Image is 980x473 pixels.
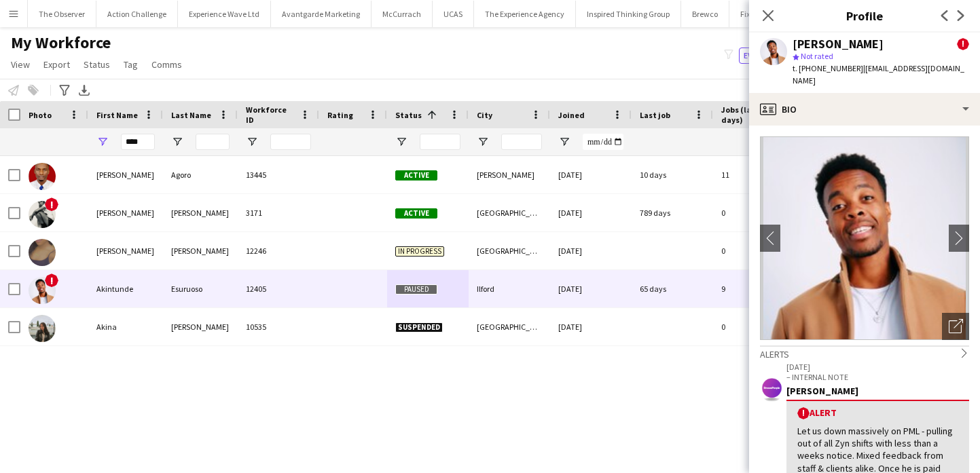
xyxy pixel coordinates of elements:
[78,56,115,73] a: Status
[474,1,576,27] button: The Experience Agency
[88,194,163,231] div: [PERSON_NAME]
[550,156,632,193] div: [DATE]
[29,277,56,304] img: Akintunde Esuruoso
[371,1,433,27] button: McCurrach
[43,58,70,71] span: Export
[632,156,713,193] div: 10 days
[786,385,969,397] div: [PERSON_NAME]
[163,270,238,307] div: Esuruoso
[797,407,810,419] span: !
[88,156,163,193] div: [PERSON_NAME]
[477,136,489,148] button: Open Filter Menu
[760,136,969,340] img: Crew avatar or photo
[29,239,56,266] img: Sakinah McKoy
[45,197,58,211] span: !
[121,134,155,150] input: First Name Filter Input
[395,322,443,333] span: Suspended
[550,308,632,345] div: [DATE]
[146,56,187,73] a: Comms
[433,1,474,27] button: UCAS
[76,82,92,98] app-action-btn: Export XLSX
[163,232,238,269] div: [PERSON_NAME]
[238,194,319,231] div: 3171
[713,308,801,345] div: 0
[88,270,163,307] div: Akintunde
[29,201,56,228] img: Sakinah Maynard
[550,270,632,307] div: [DATE]
[171,110,211,120] span: Last Name
[163,194,238,231] div: [PERSON_NAME]
[793,63,863,73] span: t. [PHONE_NUMBER]
[11,58,30,71] span: View
[469,270,550,307] div: Ilford
[469,232,550,269] div: [GEOGRAPHIC_DATA]
[151,58,182,71] span: Comms
[45,273,58,287] span: !
[558,110,585,120] span: Joined
[238,232,319,269] div: 12246
[96,110,138,120] span: First Name
[270,134,311,150] input: Workforce ID Filter Input
[178,1,271,27] button: Experience Wave Ltd
[271,1,371,27] button: Avantgarde Marketing
[171,136,183,148] button: Open Filter Menu
[801,51,833,61] span: Not rated
[632,194,713,231] div: 789 days
[5,56,35,73] a: View
[640,110,670,120] span: Last job
[713,194,801,231] div: 0
[632,270,713,307] div: 65 days
[163,308,238,345] div: [PERSON_NAME]
[246,136,258,148] button: Open Filter Menu
[469,194,550,231] div: [GEOGRAPHIC_DATA]
[957,38,969,50] span: !
[56,82,73,98] app-action-btn: Advanced filters
[793,63,964,86] span: | [EMAIL_ADDRESS][DOMAIN_NAME]
[238,308,319,345] div: 10535
[395,170,437,181] span: Active
[28,1,96,27] button: The Observer
[469,156,550,193] div: [PERSON_NAME]
[246,105,295,125] span: Workforce ID
[420,134,460,150] input: Status Filter Input
[749,7,980,24] h3: Profile
[681,1,729,27] button: Brewco
[501,134,542,150] input: City Filter Input
[576,1,681,27] button: Inspired Thinking Group
[395,284,437,295] span: Paused
[96,136,109,148] button: Open Filter Menu
[713,270,801,307] div: 9
[88,308,163,345] div: Akina
[88,232,163,269] div: [PERSON_NAME]
[583,134,623,150] input: Joined Filter Input
[38,56,75,73] a: Export
[550,232,632,269] div: [DATE]
[793,38,884,50] div: [PERSON_NAME]
[477,110,492,120] span: City
[942,313,969,340] div: Open photos pop-in
[395,208,437,219] span: Active
[11,33,111,53] span: My Workforce
[469,308,550,345] div: [GEOGRAPHIC_DATA]
[786,362,969,372] p: [DATE]
[124,58,138,71] span: Tag
[327,110,353,120] span: Rating
[29,315,56,342] img: Akina Nolan
[558,136,570,148] button: Open Filter Menu
[96,1,178,27] button: Action Challenge
[550,194,632,231] div: [DATE]
[713,232,801,269] div: 0
[238,156,319,193] div: 13445
[713,156,801,193] div: 11
[29,110,52,120] span: Photo
[163,156,238,193] div: Agoro
[395,136,407,148] button: Open Filter Menu
[760,345,969,360] div: Alerts
[29,163,56,190] img: Akinola Agoro
[395,110,422,120] span: Status
[739,48,807,64] button: Everyone4,520
[721,105,777,125] span: Jobs (last 90 days)
[786,372,969,382] p: – INTERNAL NOTE
[84,58,110,71] span: Status
[238,270,319,307] div: 12405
